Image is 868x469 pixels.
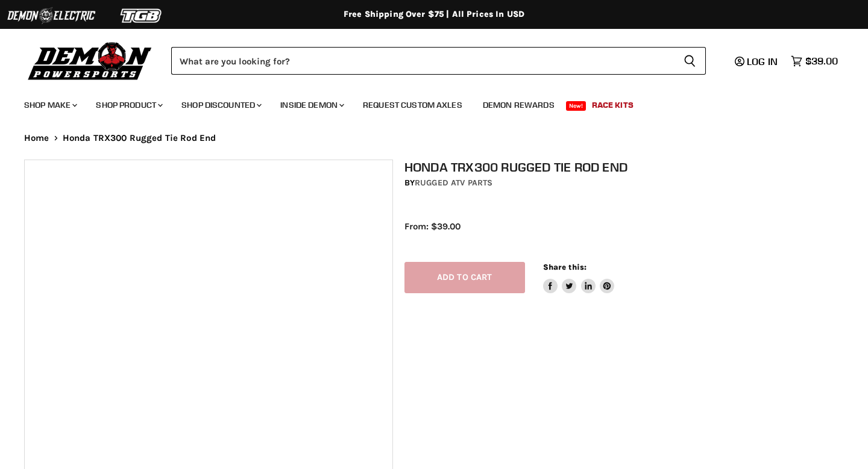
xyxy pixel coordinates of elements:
span: From: $39.00 [404,221,461,232]
a: Home [24,133,49,143]
a: Rugged ATV Parts [415,178,492,188]
span: Log in [747,55,778,67]
span: Honda TRX300 Rugged Tie Rod End [63,133,216,143]
a: Request Custom Axles [354,93,471,117]
a: Log in [729,56,785,67]
a: Inside Demon [271,93,351,117]
span: Share this: [543,262,587,272]
a: Shop Discounted [172,93,269,117]
h1: Honda TRX300 Rugged Tie Rod End [404,160,855,175]
a: $39.00 [785,52,844,70]
span: New! [566,101,587,111]
a: Race Kits [583,93,643,117]
span: $39.00 [805,55,838,67]
a: Shop Product [87,93,170,117]
a: Demon Rewards [474,93,564,117]
button: Search [674,47,706,75]
img: Demon Electric Logo 2 [6,4,96,27]
input: Search [171,47,674,75]
img: TGB Logo 2 [96,4,187,27]
form: Product [171,47,706,75]
ul: Main menu [15,88,835,117]
aside: Share this: [543,262,615,294]
a: Shop Make [15,93,84,117]
img: Demon Powersports [24,39,156,82]
div: by [404,176,855,190]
